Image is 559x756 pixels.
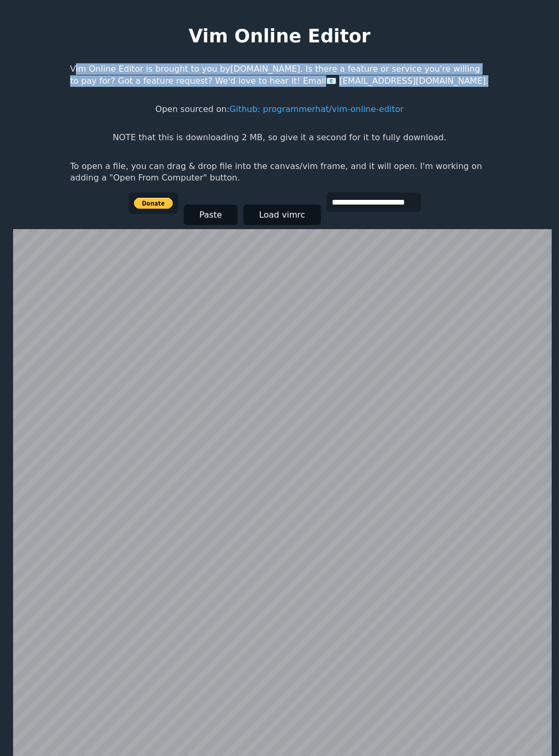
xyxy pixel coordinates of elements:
[188,23,370,49] h1: Vim Online Editor
[326,76,486,86] a: [EMAIL_ADDRESS][DOMAIN_NAME]
[155,104,404,115] p: Open sourced on:
[184,205,238,225] button: Paste
[229,104,404,114] a: Github: programmerhat/vim-online-editor
[70,161,489,184] p: To open a file, you can drag & drop file into the canvas/vim frame, and it will open. I'm working...
[230,64,300,74] a: [DOMAIN_NAME]
[243,205,321,225] button: Load vimrc
[70,63,489,87] p: Vim Online Editor is brought to you by . Is there a feature or service you're willing to pay for?...
[113,132,446,143] p: NOTE that this is downloading 2 MB, so give it a second for it to fully download.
